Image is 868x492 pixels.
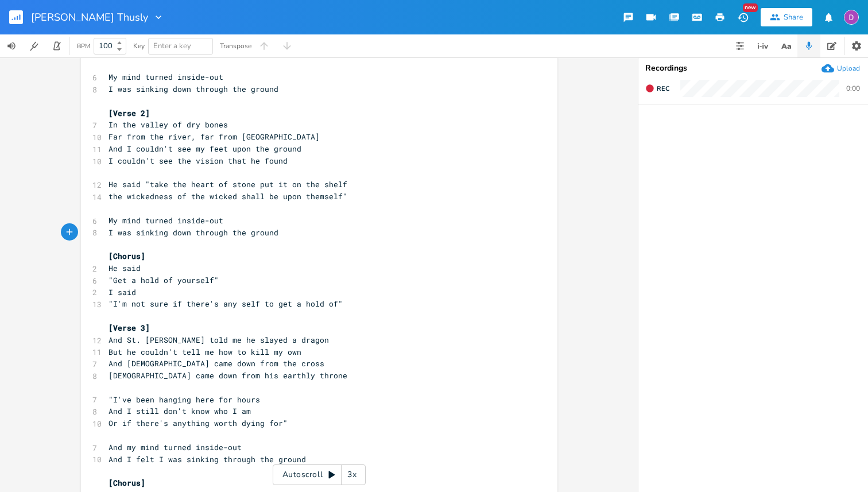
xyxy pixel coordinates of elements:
span: [DEMOGRAPHIC_DATA] came down from his earthly throne [108,370,347,381]
div: Upload [837,64,860,73]
span: "I've been hanging here for hours [108,394,260,405]
button: Upload [821,62,860,75]
span: And my mind turned inside-out [108,442,242,452]
div: 3x [342,464,362,485]
span: And I still don't know who I am [108,406,251,416]
div: Share [784,12,803,22]
span: He said "take the heart of stone put it on the shelf [108,179,347,189]
span: Or if there's anything worth dying for" [108,418,288,428]
button: Share [761,8,812,26]
span: He said [108,263,141,273]
span: I was sinking down through the ground [108,227,278,238]
span: Rec [657,84,669,93]
span: [Chorus] [108,478,145,488]
span: And [DEMOGRAPHIC_DATA] came down from the cross [108,358,324,369]
div: 0:00 [846,85,860,92]
span: My mind turned inside-out [108,72,223,82]
span: "Get a hold of yourself" [108,275,219,285]
span: Enter a key [153,41,191,51]
button: New [731,7,754,28]
span: [Chorus] [108,251,145,261]
span: Far from the river, far from [GEOGRAPHIC_DATA] [108,131,320,142]
div: Transpose [220,42,251,49]
div: Recordings [645,64,861,72]
span: the wickedness of the wicked shall be upon themself" [108,191,347,202]
button: Rec [641,79,674,98]
span: I was sinking down through the ground [108,84,278,94]
span: And I couldn't see my feet upon the ground [108,144,301,154]
span: [PERSON_NAME] Thusly [31,12,148,22]
span: And I felt I was sinking through the ground [108,454,306,464]
img: Dylan [844,10,859,25]
div: Autoscroll [273,464,366,485]
span: I said [108,287,136,297]
span: [Verse 2] [108,108,150,118]
span: And St. [PERSON_NAME] told me he slayed a dragon [108,335,329,345]
div: New [743,3,758,12]
span: But I've never been there before" [108,48,260,59]
div: BPM [77,43,90,49]
span: In the valley of dry bones [108,119,228,130]
div: Key [133,42,145,49]
span: "I'm not sure if there's any self to get a hold of" [108,299,343,309]
span: But he couldn't tell me how to kill my own [108,347,301,357]
span: I couldn't see the vision that he found [108,156,288,166]
span: My mind turned inside-out [108,215,223,226]
span: [Verse 3] [108,323,150,333]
